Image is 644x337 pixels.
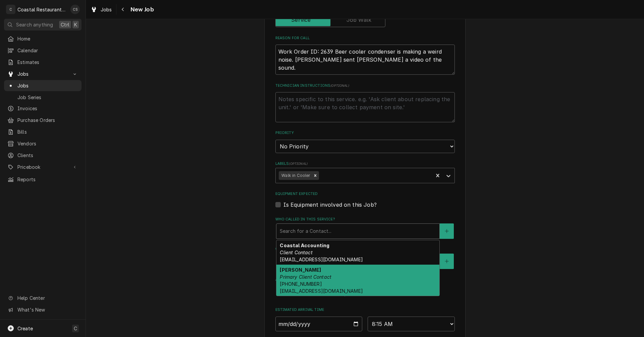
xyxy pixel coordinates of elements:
[4,115,82,126] a: Purchase Orders
[4,80,82,91] a: Jobs
[70,5,80,14] div: CS
[275,317,363,331] input: Date
[17,105,78,112] span: Invoices
[17,82,78,89] span: Jobs
[275,247,455,269] div: Who should the tech(s) ask for?
[74,325,77,332] span: C
[17,306,77,313] span: What's New
[275,191,455,197] label: Equipment Expected
[440,223,454,239] button: Create New Contact
[17,140,78,147] span: Vendors
[4,68,82,79] a: Go to Jobs
[275,36,455,41] label: Reason For Call
[4,33,82,44] a: Home
[17,128,78,135] span: Bills
[275,307,455,331] div: Estimated Arrival Time
[101,6,112,13] span: Jobs
[17,35,78,42] span: Home
[279,171,311,180] div: Walk in Cooler
[445,259,449,264] svg: Create New Contact
[275,277,455,282] label: Attachments
[128,5,154,14] span: New Job
[17,152,78,159] span: Clients
[17,294,77,301] span: Help Center
[70,5,80,14] div: Chris Sockriter's Avatar
[275,247,455,252] label: Who should the tech(s) ask for?
[440,254,454,269] button: Create New Contact
[280,250,312,255] em: Client Contact
[4,150,82,161] a: Clients
[283,201,377,209] label: Is Equipment involved on this Job?
[280,257,363,262] span: [EMAIL_ADDRESS][DOMAIN_NAME]
[275,130,455,153] div: Priority
[4,92,82,103] a: Job Series
[17,94,78,101] span: Job Series
[275,83,455,122] div: Technician Instructions
[275,161,455,166] label: Labels
[280,281,363,294] span: [PHONE_NUMBER] [EMAIL_ADDRESS][DOMAIN_NAME]
[17,59,78,66] span: Estimates
[88,4,115,15] a: Jobs
[4,304,82,315] a: Go to What's New
[118,4,128,15] button: Navigate back
[275,217,455,222] label: Who called in this service?
[16,21,53,28] span: Search anything
[275,277,455,299] div: Attachments
[74,21,77,28] span: K
[6,5,15,14] div: C
[4,103,82,114] a: Invoices
[17,6,67,13] div: Coastal Restaurant Repair
[275,83,455,88] label: Technician Instructions
[4,126,82,137] a: Bills
[4,138,82,149] a: Vendors
[275,307,455,313] label: Estimated Arrival Time
[4,57,82,68] a: Estimates
[280,243,329,248] strong: Coastal Accounting
[4,292,82,304] a: Go to Help Center
[17,176,78,183] span: Reports
[275,45,455,75] textarea: Work Order ID: 2639 Beer cooler condenser is making a weird noise. [PERSON_NAME] sent [PERSON_NAM...
[280,267,321,273] strong: [PERSON_NAME]
[275,130,455,136] label: Priority
[4,174,82,185] a: Reports
[445,229,449,233] svg: Create New Contact
[4,161,82,173] a: Go to Pricebook
[280,274,331,280] em: Primary Client Contact
[330,84,349,87] span: ( optional )
[17,163,68,171] span: Pricebook
[275,217,455,239] div: Who called in this service?
[17,70,68,77] span: Jobs
[275,191,455,208] div: Equipment Expected
[275,36,455,75] div: Reason For Call
[312,171,319,180] div: Remove Walk in Cooler
[289,162,308,165] span: ( optional )
[275,161,455,183] div: Labels
[17,117,78,124] span: Purchase Orders
[17,47,78,54] span: Calendar
[368,317,455,331] select: Time Select
[4,45,82,56] a: Calendar
[4,19,82,30] button: Search anythingCtrlK
[17,326,33,331] span: Create
[61,21,69,28] span: Ctrl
